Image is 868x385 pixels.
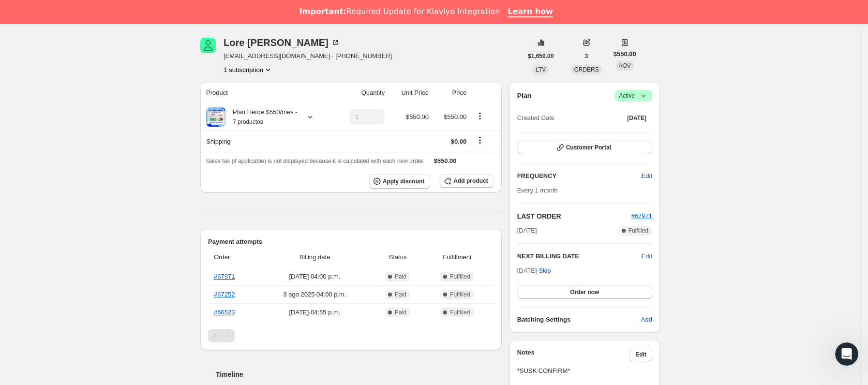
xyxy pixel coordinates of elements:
[333,82,388,104] th: Quantity
[627,114,646,122] span: [DATE]
[214,273,235,280] a: #67971
[224,65,273,74] button: Product actions
[224,51,392,61] span: [EMAIL_ADDRESS][DOMAIN_NAME] · [PHONE_NUMBER]
[208,247,257,268] th: Order
[440,174,494,188] button: Add product
[200,82,333,104] th: Product
[453,177,488,185] span: Add product
[216,370,502,379] h2: Timeline
[629,348,652,361] button: Edit
[637,92,639,100] span: |
[533,263,556,279] button: Skip
[517,267,551,274] span: [DATE] ·
[517,91,532,101] h2: Plan
[214,309,235,316] a: #66523
[432,82,469,104] th: Price
[260,290,369,299] span: 3 ago 2025 · 04:00 p.m.
[208,237,494,247] h2: Payment attempts
[225,107,298,127] div: Plan Héroe $550/mes -
[224,38,340,47] div: Lore [PERSON_NAME]
[631,211,652,221] button: #67971
[517,348,630,361] h3: Notes
[214,291,235,298] a: #67252
[517,113,554,123] span: Created Date
[451,138,467,145] span: $0.00
[260,272,369,281] span: [DATE] · 04:00 p.m.
[579,49,594,63] button: 3
[835,342,858,366] iframe: Intercom live chat
[517,211,631,221] h2: LAST ORDER
[395,291,406,298] span: Paid
[200,131,333,152] th: Shipping
[395,309,406,316] span: Paid
[472,135,488,146] button: Shipping actions
[642,252,652,261] button: Edit
[642,171,652,181] span: Edit
[641,315,652,325] span: Add
[299,7,346,16] b: Important:
[621,111,652,125] button: [DATE]
[517,187,558,194] span: Every 1 month
[206,107,225,127] img: product img
[631,212,652,220] a: #67971
[260,308,369,317] span: [DATE] · 04:55 p.m.
[539,266,551,276] span: Skip
[574,66,599,73] span: ORDERS
[517,315,641,325] h6: Batching Settings
[388,82,432,104] th: Unit Price
[206,158,424,164] span: Sales tax (if applicable) is not displayed because it is calculated with each new order.
[635,351,646,358] span: Edit
[619,62,631,69] span: AOV
[566,144,611,151] span: Customer Portal
[208,329,494,342] nav: Paginación
[375,252,421,262] span: Status
[508,7,553,17] a: Learn how
[472,111,488,121] button: Product actions
[619,91,648,101] span: Active
[517,252,642,261] h2: NEXT BILLING DATE
[517,141,652,154] button: Customer Portal
[517,226,537,236] span: [DATE]
[635,312,658,327] button: Add
[450,291,470,298] span: Fulfilled
[434,157,457,164] span: $550.00
[444,113,466,120] span: $550.00
[383,178,425,185] span: Apply discount
[233,118,263,125] small: 7 productos
[517,285,652,299] button: Order now
[570,288,599,296] span: Order now
[450,273,470,281] span: Fulfilled
[517,171,642,181] h2: FREQUENCY
[200,38,216,53] span: Lore Cid Ochoa
[585,52,588,60] span: 3
[426,252,488,262] span: Fulfillment
[522,49,559,63] button: $1,650.00
[260,252,369,262] span: Billing date
[528,52,554,60] span: $1,650.00
[369,174,431,189] button: Apply discount
[406,113,429,120] span: $550.00
[614,49,636,59] span: $550.00
[636,168,658,184] button: Edit
[299,7,500,16] div: Required Update for Klaviyo Integration
[395,273,406,281] span: Paid
[629,227,648,235] span: Fulfilled
[450,309,470,316] span: Fulfilled
[536,66,546,73] span: LTV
